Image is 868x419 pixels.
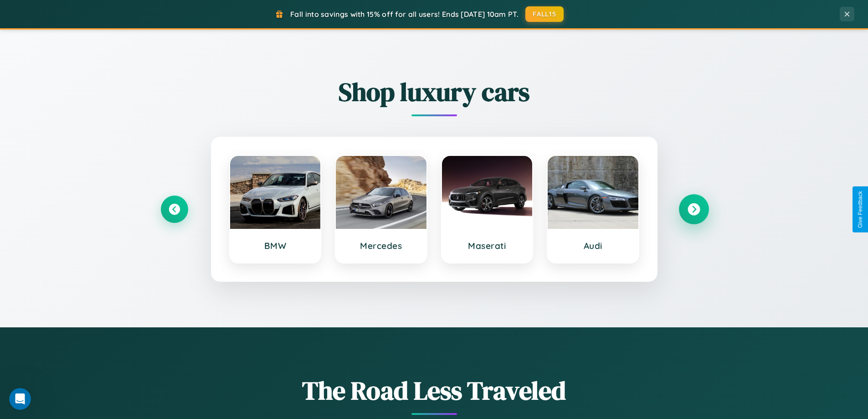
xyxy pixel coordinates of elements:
[290,10,519,19] span: Fall into savings with 15% off for all users! Ends [DATE] 10am PT.
[525,6,564,22] button: FALL15
[161,373,708,408] h1: The Road Less Traveled
[9,388,31,410] iframe: Intercom live chat
[345,240,417,251] h3: Mercedes
[857,191,863,228] div: Give Feedback
[239,240,312,251] h3: BMW
[557,240,629,251] h3: Audi
[161,74,708,109] h2: Shop luxury cars
[451,240,524,251] h3: Maserati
